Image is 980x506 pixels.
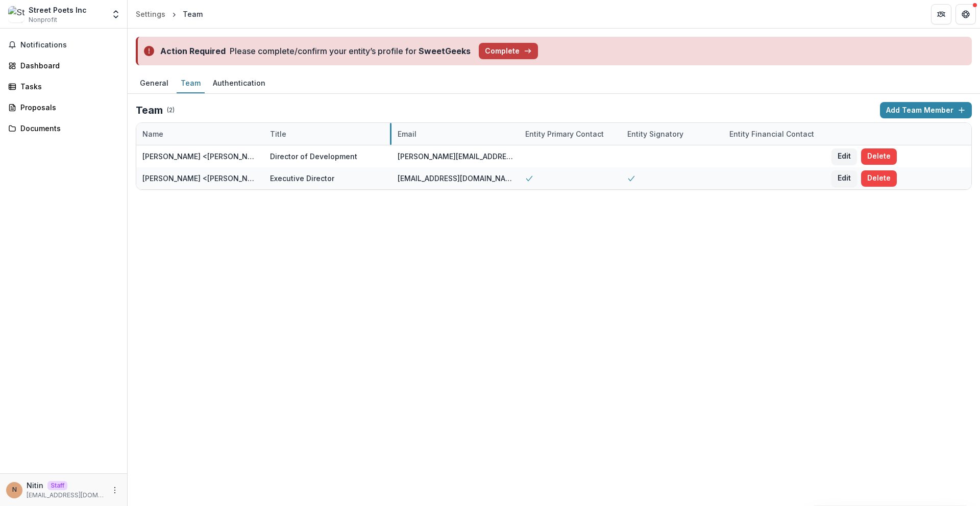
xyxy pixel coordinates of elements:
div: Title [264,123,391,145]
button: Notifications [4,37,123,53]
div: Director of Development [270,151,357,162]
div: Tasks [20,81,115,92]
nav: breadcrumb [132,7,207,21]
div: Entity Primary Contact [519,123,621,145]
button: More [109,484,121,496]
div: Street Poets Inc [29,5,87,15]
div: [EMAIL_ADDRESS][DOMAIN_NAME] [398,173,513,184]
h2: Team [136,104,163,116]
button: Edit [831,148,857,165]
div: Name [136,129,169,139]
div: Authentication [209,75,269,90]
div: Settings [136,9,165,19]
button: Complete [479,43,538,59]
div: Entity Signatory [621,123,723,145]
span: Notifications [20,41,119,49]
button: Partners [931,4,951,24]
button: Delete [861,170,897,187]
p: [EMAIL_ADDRESS][DOMAIN_NAME] [27,491,105,500]
div: Entity Signatory [621,129,690,139]
a: Authentication [209,73,269,93]
div: Documents [20,123,115,134]
div: Action Required [160,45,226,57]
div: Email [391,123,519,145]
a: Team [177,73,205,93]
a: Proposals [4,99,123,116]
div: Dashboard [20,60,115,71]
a: Tasks [4,78,123,95]
div: [PERSON_NAME][EMAIL_ADDRESS][DOMAIN_NAME] [398,151,513,162]
button: Delete [861,148,897,165]
a: Documents [4,120,123,137]
div: Entity Primary Contact [519,129,610,139]
p: Nitin [27,480,43,491]
div: Nitin [12,487,17,493]
div: Please complete/confirm your entity’s profile for [230,45,471,57]
div: Name [136,123,264,145]
p: Staff [47,481,67,490]
img: Street Poets Inc [8,6,24,22]
button: Add Team Member [880,102,972,118]
div: [PERSON_NAME] <[PERSON_NAME][EMAIL_ADDRESS][DOMAIN_NAME]> [142,151,258,162]
div: Entity Financial Contact [723,123,825,145]
div: Executive Director [270,173,334,184]
a: General [136,73,173,93]
div: Proposals [20,102,115,113]
button: Open entity switcher [109,4,123,24]
a: Dashboard [4,57,123,74]
p: ( 2 ) [167,106,175,115]
div: Team [177,75,205,90]
div: Team [183,9,203,19]
strong: SweetGeeks [419,46,471,56]
div: [PERSON_NAME] <[PERSON_NAME][EMAIL_ADDRESS][DOMAIN_NAME]> [142,173,258,184]
button: Get Help [955,4,976,24]
button: Edit [831,170,857,187]
span: Nonprofit [29,15,57,24]
div: Email [391,129,423,139]
a: Settings [132,7,169,21]
div: Title [264,129,292,139]
div: General [136,75,173,90]
div: Entity Financial Contact [723,129,820,139]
